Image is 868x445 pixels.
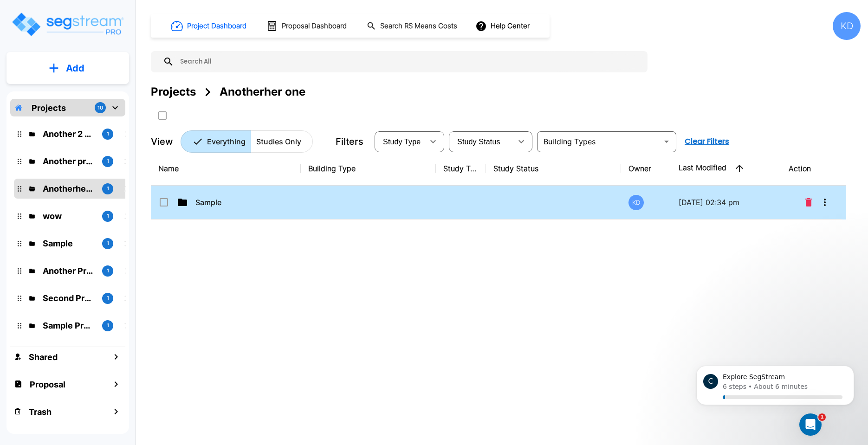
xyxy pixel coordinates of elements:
p: Sample [195,197,288,208]
th: Study Status [486,152,621,186]
p: 1 [107,322,109,329]
p: 1 [107,212,109,220]
button: Help Center [473,17,533,35]
div: Select [376,129,424,155]
iframe: Intercom live chat [799,413,822,436]
p: View [151,135,173,148]
th: Name [151,152,301,186]
button: Search RS Means Costs [363,17,462,35]
p: 1 [107,157,109,165]
div: Platform [181,130,313,153]
img: Logo [11,11,124,38]
button: Delete [802,193,816,212]
button: Open [660,135,673,148]
p: Another 2 project [43,128,95,140]
input: Search All [174,51,643,72]
input: Building Types [540,135,658,148]
h1: Shared [29,351,58,363]
th: Owner [621,152,671,186]
h1: Project Dashboard [187,21,246,32]
p: Projects [32,102,66,114]
h1: Trash [29,406,52,418]
p: wow [43,210,95,222]
p: 1 [107,185,109,193]
p: Another Project 2 [43,264,95,277]
div: Select [451,129,512,155]
p: 1 [107,239,109,247]
div: KD [628,195,644,210]
div: Anotherher one [220,84,305,100]
p: 1 [107,294,109,302]
button: Add [6,55,129,82]
p: Filters [336,135,363,148]
span: Study Type [383,138,421,146]
span: Study Status [457,138,500,146]
p: Anotherher one [43,182,95,195]
p: Everything [207,136,246,147]
p: Another project [43,155,95,168]
h1: Proposal Dashboard [282,21,347,32]
th: Action [781,152,846,186]
p: 1 [107,267,109,275]
button: Clear Filters [681,132,733,151]
p: Studies Only [256,136,301,147]
button: More-Options [816,193,834,212]
th: Building Type [301,152,436,186]
p: 1 [107,130,109,138]
p: Add [66,61,84,75]
p: Second Project [43,292,95,304]
th: Study Type [436,152,486,186]
iframe: Intercom notifications message [682,355,868,420]
button: Proposal Dashboard [263,16,352,36]
p: 10 [97,104,103,112]
button: Studies Only [251,130,313,153]
span: 1 [818,413,826,421]
p: Sample [43,237,95,250]
p: Sample Project [43,319,95,332]
h1: Search RS Means Costs [380,21,457,32]
div: KD [833,12,861,40]
button: SelectAll [153,106,172,125]
button: Project Dashboard [167,16,252,36]
p: [DATE] 02:34 pm [679,197,774,208]
button: Everything [181,130,251,153]
div: Projects [151,84,196,100]
h1: Proposal [30,378,65,391]
th: Last Modified [671,152,781,186]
